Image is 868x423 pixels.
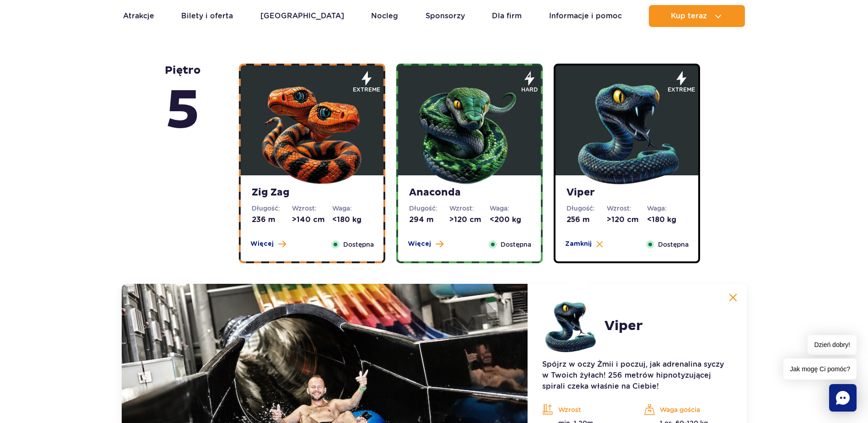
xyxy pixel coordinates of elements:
[783,358,857,380] span: Jak mogę Ci pomóc?
[542,359,732,392] p: Spójrz w oczy Żmii i poczuj, jak adrenalina syczy w Twoich żyłach! 256 metrów hipnotyzującej spir...
[292,215,332,225] dd: >140 cm
[565,239,592,249] span: Zamknij
[542,298,597,353] img: 683e9da1f380d703171350.png
[409,204,449,213] dt: Długość:
[408,239,443,249] button: Więcej
[566,204,607,213] dt: Długość:
[490,215,530,225] dd: <200 kg
[449,204,490,213] dt: Wzrost:
[449,215,490,225] dd: >120 cm
[250,239,274,249] span: Więcej
[426,5,465,27] a: Sponsorzy
[668,86,695,94] span: extreme
[829,384,857,412] div: Chat
[252,215,292,225] dd: 236 m
[649,5,745,27] button: Kup teraz
[292,204,332,213] dt: Wzrost:
[647,204,687,213] dt: Waga:
[343,239,374,249] span: Dostępna
[604,318,643,334] h2: Viper
[409,215,449,225] dd: 294 m
[165,64,201,145] strong: piętro
[260,5,344,27] a: [GEOGRAPHIC_DATA]
[566,215,607,225] dd: 256 m
[409,186,530,199] strong: Anaconda
[252,204,292,213] dt: Długość:
[408,239,431,249] span: Więcej
[607,204,647,213] dt: Wzrost:
[658,239,689,249] span: Dostępna
[165,77,201,145] span: 5
[415,77,524,187] img: 683e9d7f6dccb324111516.png
[521,86,538,94] span: hard
[542,403,630,417] p: Wzrost
[549,5,622,27] a: Informacje i pomoc
[565,239,603,249] button: Zamknij
[490,204,530,213] dt: Waga:
[647,215,687,225] dd: <180 kg
[607,215,647,225] dd: >120 cm
[808,335,857,355] span: Dzień dobry!
[644,403,732,417] p: Waga gościa
[353,86,380,94] span: extreme
[181,5,233,27] a: Bilety i oferta
[671,12,707,20] span: Kup teraz
[250,239,286,249] button: Więcej
[332,204,372,213] dt: Waga:
[123,5,154,27] a: Atrakcje
[501,239,531,249] span: Dostępna
[566,186,687,199] strong: Viper
[492,5,522,27] a: Dla firm
[371,5,398,27] a: Nocleg
[252,186,372,199] strong: Zig Zag
[332,215,372,225] dd: <180 kg
[572,77,682,187] img: 683e9da1f380d703171350.png
[257,77,367,187] img: 683e9d18e24cb188547945.png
